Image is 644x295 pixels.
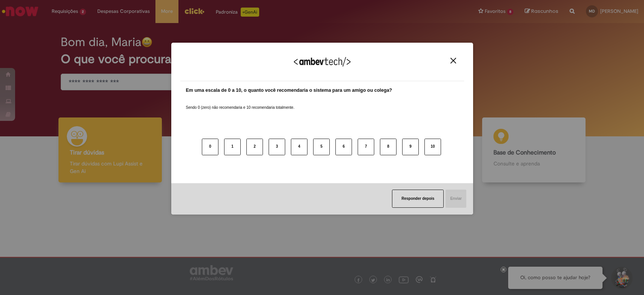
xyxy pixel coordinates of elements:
[335,139,352,155] button: 6
[186,87,392,94] label: Em uma escala de 0 a 10, o quanto você recomendaria o sistema para um amigo ou colega?
[358,139,374,155] button: 7
[424,139,441,155] button: 10
[186,96,295,110] label: Sendo 0 (zero) não recomendaria e 10 recomendaria totalmente.
[224,139,241,155] button: 1
[269,139,285,155] button: 3
[380,139,397,155] button: 8
[202,139,218,155] button: 0
[246,139,263,155] button: 2
[402,139,419,155] button: 9
[291,139,307,155] button: 4
[450,58,456,63] img: Close
[294,57,350,66] img: Logo Ambevtech
[448,57,458,64] button: Close
[392,190,444,208] button: Responder depois
[313,139,330,155] button: 5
